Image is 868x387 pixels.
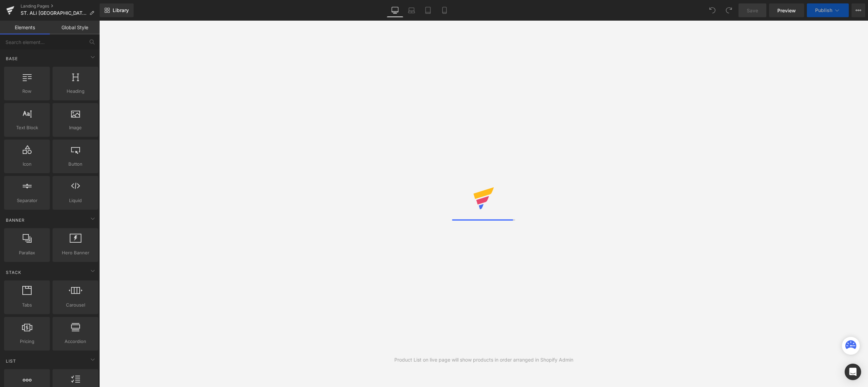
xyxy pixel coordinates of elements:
[21,10,87,16] span: ST. ALi [GEOGRAPHIC_DATA]
[747,7,758,14] span: Save
[6,161,48,168] span: Icon
[55,161,96,168] span: Button
[722,3,736,17] button: Redo
[807,3,849,17] button: Publish
[5,269,22,276] span: Stack
[852,3,865,17] button: More
[815,8,832,13] span: Publish
[55,338,96,345] span: Accordion
[55,301,96,309] span: Carousel
[6,338,48,345] span: Pricing
[777,7,796,14] span: Preview
[50,21,100,34] a: Global Style
[55,249,96,256] span: Hero Banner
[706,3,719,17] button: Undo
[394,356,573,364] div: Product List on live page will show products in order arranged in Shopify Admin
[5,55,19,62] span: Base
[6,301,48,309] span: Tabs
[21,3,100,9] a: Landing Pages
[55,88,96,95] span: Heading
[845,364,861,380] div: Open Intercom Messenger
[403,3,420,17] a: Laptop
[6,197,48,204] span: Separator
[113,7,129,13] span: Library
[100,3,134,17] a: New Library
[6,249,48,256] span: Parallax
[55,197,96,204] span: Liquid
[436,3,453,17] a: Mobile
[769,3,804,17] a: Preview
[6,124,48,131] span: Text Block
[5,358,17,364] span: List
[5,217,25,223] span: Banner
[6,88,48,95] span: Row
[420,3,436,17] a: Tablet
[55,124,96,131] span: Image
[387,3,403,17] a: Desktop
